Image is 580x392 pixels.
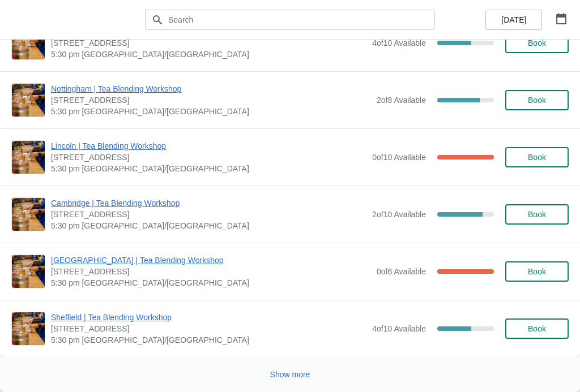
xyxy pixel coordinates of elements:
span: 5:30 pm [GEOGRAPHIC_DATA]/[GEOGRAPHIC_DATA] [51,106,371,117]
span: Book [528,210,546,219]
img: Nottingham | Tea Blending Workshop | 24 Bridlesmith Gate, Nottingham NG1 2GQ, UK | 5:30 pm Europe... [12,84,45,117]
span: [STREET_ADDRESS] [51,323,366,334]
button: Book [505,33,569,53]
span: Book [528,324,546,333]
span: 5:30 pm [GEOGRAPHIC_DATA]/[GEOGRAPHIC_DATA] [51,277,371,288]
span: Show more [270,370,310,379]
span: Cambridge | Tea Blending Workshop [51,197,366,209]
button: Book [505,147,569,167]
img: London Covent Garden | Tea Blending Workshop | 11 Monmouth St, London, WC2H 9DA | 5:30 pm Europe/... [12,255,45,288]
span: [GEOGRAPHIC_DATA] | Tea Blending Workshop [51,255,371,266]
span: 2 of 10 Available [372,210,426,219]
span: Book [528,96,546,105]
span: Nottingham | Tea Blending Workshop [51,83,371,94]
span: 5:30 pm [GEOGRAPHIC_DATA]/[GEOGRAPHIC_DATA] [51,49,366,60]
button: Book [505,204,569,225]
span: 4 of 10 Available [372,324,426,333]
button: Book [505,318,569,339]
img: Sheffield | Tea Blending Workshop | 76 - 78 Pinstone Street, Sheffield, S1 2HP | 5:30 pm Europe/L... [12,312,45,345]
img: Lincoln | Tea Blending Workshop | 30 Sincil Street, Lincoln, LN5 7ET | 5:30 pm Europe/London [12,141,45,174]
span: 0 of 10 Available [372,153,426,162]
span: [STREET_ADDRESS] [51,266,371,277]
span: 2 of 8 Available [377,96,426,105]
span: Lincoln | Tea Blending Workshop [51,140,366,152]
span: Book [528,267,546,276]
button: [DATE] [485,10,542,30]
span: Book [528,38,546,48]
img: London Portobello | Tea Blending Workshop | 158 Portobello Rd, London W11 2EB, UK | 5:30 pm Europ... [12,27,45,59]
span: [STREET_ADDRESS] [51,152,366,163]
span: 5:30 pm [GEOGRAPHIC_DATA]/[GEOGRAPHIC_DATA] [51,163,366,174]
span: [STREET_ADDRESS] [51,94,371,106]
button: Book [505,90,569,110]
span: [STREET_ADDRESS] [51,37,366,49]
span: 5:30 pm [GEOGRAPHIC_DATA]/[GEOGRAPHIC_DATA] [51,334,366,346]
input: Search [168,10,435,30]
span: 5:30 pm [GEOGRAPHIC_DATA]/[GEOGRAPHIC_DATA] [51,220,366,231]
span: [DATE] [501,15,526,24]
button: Book [505,261,569,282]
span: [STREET_ADDRESS] [51,209,366,220]
span: 0 of 6 Available [377,267,426,276]
span: Book [528,153,546,162]
span: 4 of 10 Available [372,38,426,48]
img: Cambridge | Tea Blending Workshop | 8-9 Green Street, Cambridge, CB2 3JU | 5:30 pm Europe/London [12,198,45,231]
button: Show more [266,364,315,385]
span: Sheffield | Tea Blending Workshop [51,312,366,323]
